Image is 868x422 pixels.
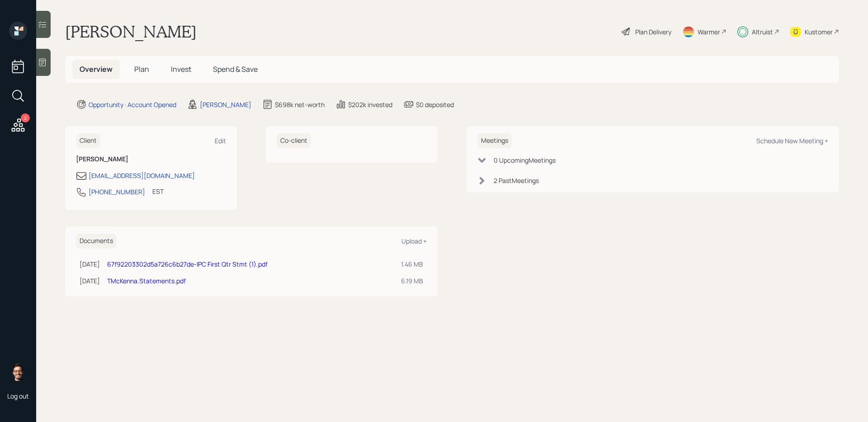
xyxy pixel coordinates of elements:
div: Schedule New Meeting + [756,136,828,145]
h6: Documents [76,234,117,249]
h6: Client [76,133,100,148]
div: 1.46 MB [401,259,423,269]
div: 2 [21,113,30,122]
h6: Co-client [277,133,311,148]
div: [EMAIL_ADDRESS][DOMAIN_NAME] [89,171,195,180]
span: Plan [134,64,149,74]
h6: Meetings [477,133,512,148]
div: $0 deposited [416,100,454,109]
div: Plan Delivery [635,27,671,37]
div: [DATE] [80,276,100,286]
span: Overview [80,64,113,74]
div: 6.19 MB [401,276,423,286]
div: Warmer [698,27,720,37]
div: Edit [215,136,226,145]
div: [PHONE_NUMBER] [89,187,145,197]
div: [PERSON_NAME] [200,100,251,109]
div: 2 Past Meeting s [494,176,539,185]
div: Opportunity · Account Opened [89,100,176,109]
div: 0 Upcoming Meeting s [494,155,556,165]
div: [DATE] [80,259,100,269]
div: Altruist [752,27,773,37]
div: $202k invested [348,100,392,109]
div: $698k net-worth [275,100,325,109]
img: sami-boghos-headshot.png [9,363,27,381]
h6: [PERSON_NAME] [76,155,226,163]
h1: [PERSON_NAME] [65,22,197,42]
a: TMcKenna.Statements.pdf [107,277,186,285]
a: 67f92203302d5a726c6b27de-IPC First Qtr Stmt (1).pdf [107,260,268,268]
span: Spend & Save [213,64,258,74]
div: Log out [7,392,29,400]
div: Upload + [401,237,427,245]
span: Invest [171,64,191,74]
div: Kustomer [805,27,833,37]
div: EST [152,187,164,196]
